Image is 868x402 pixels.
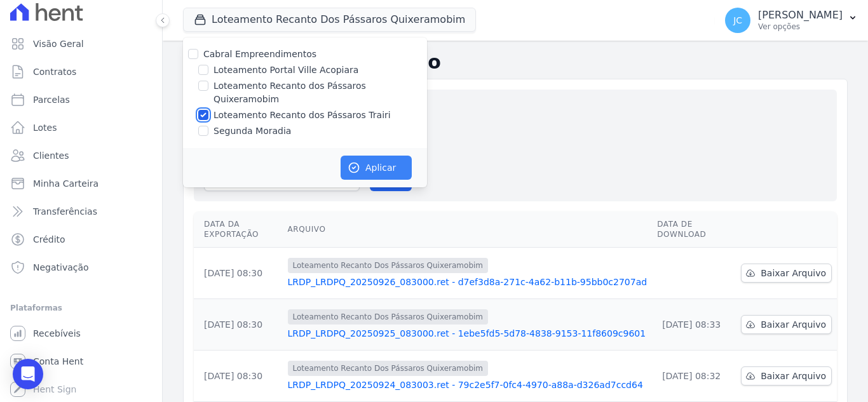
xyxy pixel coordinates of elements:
span: Baixar Arquivo [761,370,826,382]
label: Loteamento Recanto dos Pássaros Quixeramobim [214,79,427,106]
a: Crédito [5,227,157,252]
label: Segunda Moradia [214,124,291,138]
a: Contratos [5,59,157,84]
th: Data de Download [652,211,736,248]
a: Visão Geral [5,31,157,57]
a: LRDP_LRDPQ_20250925_083000.ret - 1ebe5fd5-5d78-4838-9153-11f8609c9601 [288,327,648,340]
span: Loteamento Recanto Dos Pássaros Quixeramobim [288,258,489,273]
label: Loteamento Portal Ville Acopiara [214,64,358,77]
td: [DATE] 08:32 [652,351,736,402]
a: Transferências [5,199,157,224]
span: Contratos [33,65,76,78]
a: Recebíveis [5,321,157,346]
span: Baixar Arquivo [761,318,826,331]
p: Ver opções [758,22,843,32]
span: Visão Geral [33,37,84,50]
a: Clientes [5,143,157,168]
a: Negativação [5,255,157,280]
th: Arquivo [283,211,653,248]
span: Lotes [33,121,57,134]
span: Conta Hent [33,355,83,368]
a: Baixar Arquivo [741,264,832,283]
p: [PERSON_NAME] [758,9,843,22]
span: Baixar Arquivo [761,267,826,279]
label: Loteamento Recanto dos Pássaros Trairi [214,109,391,122]
a: Baixar Arquivo [741,315,832,334]
a: Lotes [5,115,157,140]
td: [DATE] 08:33 [652,299,736,351]
td: [DATE] 08:30 [194,351,283,402]
a: Minha Carteira [5,171,157,196]
a: Baixar Arquivo [741,366,832,385]
span: Loteamento Recanto Dos Pássaros Quixeramobim [288,361,489,376]
button: Aplicar [341,156,412,180]
button: JC [PERSON_NAME] Ver opções [715,3,868,38]
a: LRDP_LRDPQ_20250926_083000.ret - d7ef3d8a-271c-4a62-b11b-95bb0c2707ad [288,276,648,288]
td: [DATE] 08:30 [194,299,283,351]
div: Plataformas [10,300,152,316]
span: Parcelas [33,93,70,106]
span: Minha Carteira [33,177,98,190]
span: Recebíveis [33,327,81,340]
span: Crédito [33,233,65,246]
button: Loteamento Recanto Dos Pássaros Quixeramobim [183,8,476,32]
span: JC [733,16,742,25]
span: Negativação [33,261,89,274]
a: Conta Hent [5,349,157,374]
span: Clientes [33,149,69,162]
span: Transferências [33,205,97,218]
td: [DATE] 08:30 [194,248,283,299]
a: Parcelas [5,87,157,112]
th: Data da Exportação [194,211,283,248]
a: LRDP_LRDPQ_20250924_083003.ret - 79c2e5f7-0fc4-4970-a88a-d326ad7ccd64 [288,379,648,391]
h2: Exportações de Retorno [183,51,848,74]
label: Cabral Empreendimentos [203,49,316,59]
span: Loteamento Recanto Dos Pássaros Quixeramobim [288,309,489,325]
div: Open Intercom Messenger [13,359,43,389]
